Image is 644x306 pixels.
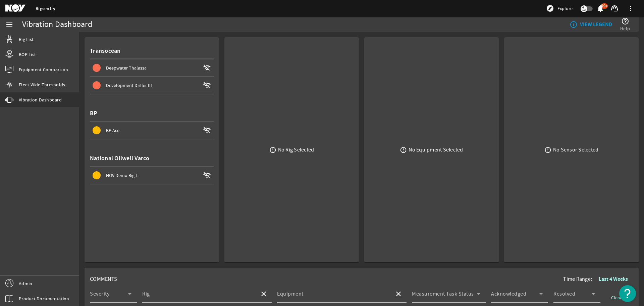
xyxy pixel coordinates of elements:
[570,20,575,29] mat-icon: info_outline
[567,18,615,31] button: VIEW LEGEND
[19,295,69,302] span: Product Documentation
[623,0,639,16] button: more_vert
[260,290,268,298] mat-icon: close
[611,294,628,301] span: Clear All
[106,65,147,71] span: Deepwater Thalassa
[106,82,152,88] span: Development Driller III
[90,276,117,282] span: COMMENTS
[203,126,211,134] mat-icon: wifi_off
[19,280,32,287] span: Admin
[563,273,633,285] div: Time Range:
[596,4,604,12] mat-icon: notifications
[90,77,214,94] button: Development Driller III
[394,290,402,298] mat-icon: close
[90,105,214,122] div: BP
[599,275,628,282] b: Last 4 Weeks
[606,292,633,304] button: Clear All
[203,81,211,89] mat-icon: wifi_off
[580,21,612,28] b: VIEW LEGEND
[203,171,211,179] mat-icon: wifi_off
[5,20,13,29] mat-icon: menu
[90,150,214,167] div: National Oilwell Varco
[546,4,554,12] mat-icon: explore
[409,146,463,153] div: No Equipment Selected
[610,4,619,12] mat-icon: support_agent
[106,127,119,133] span: BP Ace
[620,25,630,32] span: Help
[19,36,34,43] span: Rig List
[203,64,211,72] mat-icon: wifi_off
[269,146,276,154] mat-icon: error_outline
[19,96,62,103] span: Vibration Dashboard
[19,66,68,73] span: Equipment Comparison
[278,146,314,153] div: No Rig Selected
[593,273,633,285] button: Last 4 Weeks
[553,146,599,153] div: No Sensor Selected
[557,5,573,12] span: Explore
[543,3,575,14] button: Explore
[400,146,407,154] mat-icon: error_outline
[36,5,55,12] a: Rigsentry
[90,167,214,184] button: NOV Demo Rig 1
[619,285,636,302] button: Open Resource Center
[142,291,150,297] mat-label: Rig
[22,21,92,28] div: Vibration Dashboard
[19,51,36,58] span: BOP List
[90,59,214,76] button: Deepwater Thalassa
[90,43,214,59] div: Transocean
[277,291,304,297] mat-label: Equipment
[491,291,526,297] mat-label: Acknowledged
[277,293,389,301] input: Select Equipment
[544,146,551,154] mat-icon: error_outline
[597,5,604,12] button: 99+
[5,96,13,104] mat-icon: vibration
[90,122,214,139] button: BP Ace
[621,17,629,25] mat-icon: help_outline
[19,81,65,88] span: Fleet Wide Thresholds
[106,172,138,178] span: NOV Demo Rig 1
[142,293,254,301] input: Select a Rig
[412,291,474,297] mat-label: Measurement Task Status
[553,291,575,297] mat-label: Resolved
[90,291,109,297] mat-label: Severity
